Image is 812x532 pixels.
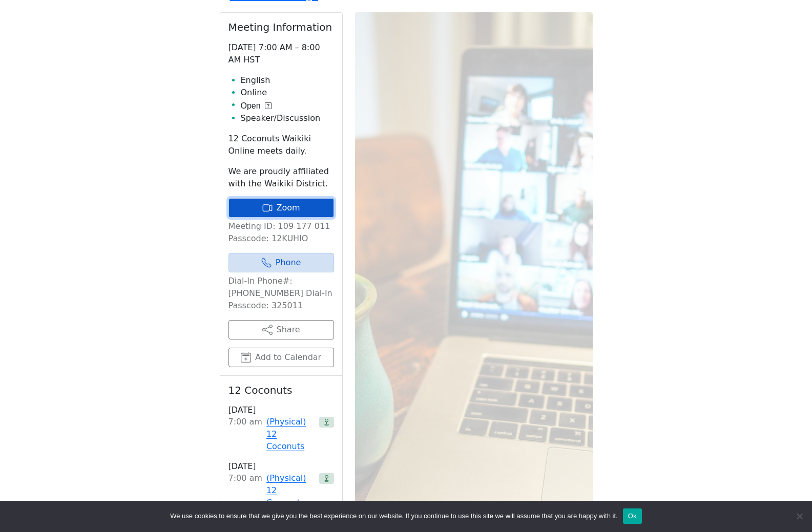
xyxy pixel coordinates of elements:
button: Open [241,100,272,112]
span: No [794,511,804,521]
h2: 12 Coconuts [228,384,334,396]
h3: [DATE] [228,405,334,416]
li: English [241,74,334,87]
div: 7:00 AM [228,416,262,453]
h2: Meeting Information [228,21,334,33]
p: Meeting ID: 109 177 011 Passcode: 12KUHIO [228,220,334,245]
span: Open [241,100,261,112]
div: 7:00 AM [228,472,262,509]
a: (Physical) 12 Coconuts [266,472,315,509]
li: Online [241,87,334,99]
li: Speaker/Discussion [241,112,334,124]
h3: [DATE] [228,461,334,472]
span: We use cookies to ensure that we give you the best experience on our website. If you continue to ... [170,511,617,521]
a: (Physical) 12 Coconuts [266,416,315,453]
button: Share [228,320,334,339]
a: Zoom [228,198,334,218]
a: Phone [228,253,334,272]
p: We are proudly affiliated with the Waikiki District. [228,165,334,190]
p: 12 Coconuts Waikiki Online meets daily. [228,133,334,157]
p: Dial-In Phone#: [PHONE_NUMBER] Dial-In Passcode: 325011 [228,275,334,312]
p: [DATE] 7:00 AM – 8:00 AM HST [228,41,334,66]
button: Add to Calendar [228,348,334,367]
button: Ok [623,508,642,524]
